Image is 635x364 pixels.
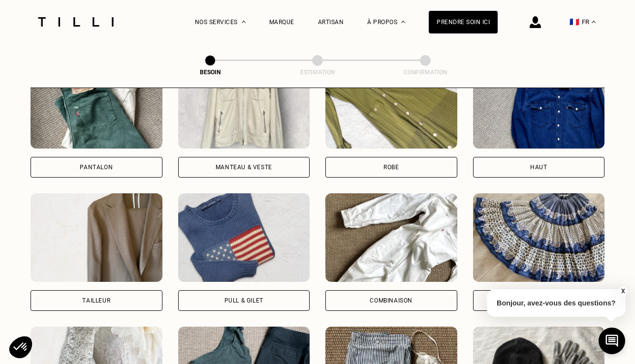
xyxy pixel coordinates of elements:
img: icône connexion [530,16,541,28]
img: Menu déroulant à propos [401,21,405,23]
a: Marque [269,19,294,26]
div: Tailleur [82,298,110,303]
img: Tilli retouche votre Robe [325,60,457,149]
span: 🇫🇷 [570,17,579,27]
img: Tilli retouche votre Jupe [473,193,605,282]
img: Tilli retouche votre Tailleur [31,193,162,282]
div: Estimation [268,69,367,76]
img: Tilli retouche votre Combinaison [325,193,457,282]
div: Besoin [161,69,259,76]
img: Tilli retouche votre Manteau & Veste [178,60,310,149]
div: Combinaison [370,298,413,303]
div: Pull & gilet [224,298,263,303]
img: Menu déroulant [242,21,246,23]
img: Tilli retouche votre Haut [473,60,605,149]
div: Manteau & Veste [216,164,272,170]
div: Haut [530,164,547,170]
img: Tilli retouche votre Pantalon [31,60,162,149]
a: Prendre soin ici [429,11,498,33]
a: Artisan [318,19,344,26]
div: Pantalon [80,164,113,170]
div: Confirmation [376,69,475,76]
img: Tilli retouche votre Pull & gilet [178,193,310,282]
img: menu déroulant [592,21,596,23]
p: Bonjour, avez-vous des questions? [487,289,626,317]
img: Logo du service de couturière Tilli [34,17,117,27]
button: X [618,286,628,297]
div: Robe [383,164,399,170]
